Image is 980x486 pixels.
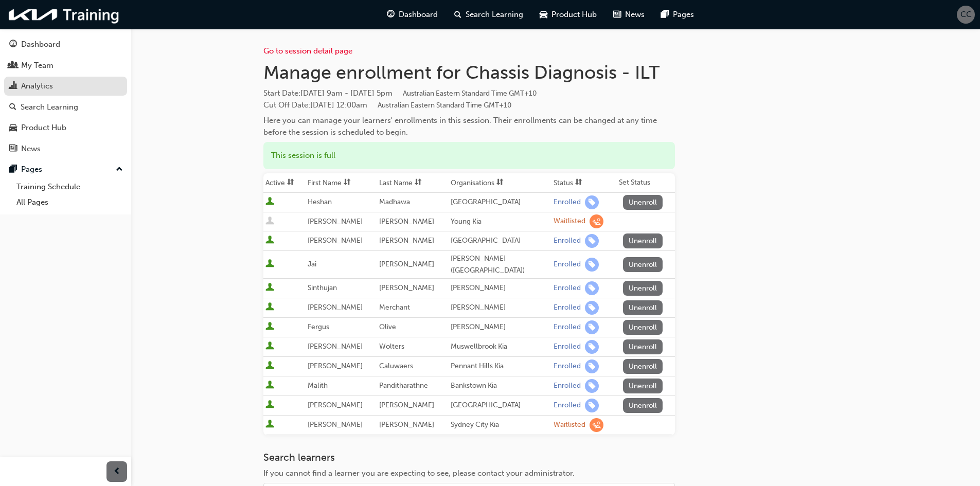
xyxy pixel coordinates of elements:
div: Dashboard [21,39,60,50]
span: CC [960,9,972,21]
a: Product Hub [4,118,127,137]
span: news-icon [9,145,17,154]
th: Toggle SortBy [551,173,617,193]
span: Jai [308,260,316,268]
span: guage-icon [9,40,17,49]
span: Wolters [379,342,404,351]
button: Unenroll [623,233,663,248]
span: If you cannot find a learner you are expecting to see, please contact your administrator. [263,469,575,478]
div: Enrolled [554,197,581,207]
span: Pages [673,9,694,21]
span: up-icon [116,163,123,176]
div: Here you can manage your learners' enrollments in this session. Their enrollments can be changed ... [263,115,675,138]
span: sorting-icon [344,178,351,187]
button: Unenroll [623,339,663,354]
span: User is active [265,361,274,371]
div: Pages [21,164,42,175]
span: Cut Off Date : [DATE] 12:00am [263,100,511,110]
div: Enrolled [554,260,581,269]
button: Unenroll [623,359,663,374]
th: Toggle SortBy [377,173,449,193]
span: prev-icon [113,465,121,478]
div: Search Learning [21,101,78,113]
div: This session is full [263,142,675,169]
th: Set Status [617,173,675,193]
button: Pages [4,160,127,179]
button: CC [957,6,975,24]
th: Toggle SortBy [449,173,551,193]
div: Enrolled [554,342,581,352]
span: Caluwaers [379,362,413,370]
span: User is active [265,302,274,313]
span: [PERSON_NAME] [308,303,363,312]
div: Muswellbrook Kia [451,341,549,353]
span: sorting-icon [287,178,294,187]
span: pages-icon [9,165,17,174]
span: car-icon [9,123,17,133]
span: learningRecordVerb_WAITLIST-icon [590,418,603,432]
span: Merchant [379,303,410,312]
span: User is active [265,259,274,269]
span: User is active [265,381,274,391]
div: [PERSON_NAME] [451,321,549,333]
div: [GEOGRAPHIC_DATA] [451,235,549,247]
button: Unenroll [623,398,663,413]
a: News [4,139,127,158]
span: [PERSON_NAME] [308,420,363,429]
span: people-icon [9,61,17,70]
div: My Team [21,60,54,71]
button: Unenroll [623,195,663,210]
span: News [625,9,645,21]
div: Enrolled [554,303,581,313]
button: Unenroll [623,300,663,315]
div: Waitlisted [554,420,585,430]
span: Dashboard [399,9,438,21]
span: learningRecordVerb_ENROLL-icon [585,258,599,272]
div: [GEOGRAPHIC_DATA] [451,400,549,411]
button: Unenroll [623,379,663,393]
span: User is active [265,283,274,293]
div: Bankstown Kia [451,380,549,392]
span: [PERSON_NAME] [379,420,434,429]
span: news-icon [613,8,621,21]
span: learningRecordVerb_ENROLL-icon [585,359,599,373]
div: [PERSON_NAME] [451,282,549,294]
a: My Team [4,56,127,75]
span: pages-icon [661,8,669,21]
div: Sydney City Kia [451,419,549,431]
th: Toggle SortBy [306,173,377,193]
span: sorting-icon [415,178,422,187]
span: [PERSON_NAME] [379,260,434,268]
span: Australian Eastern Standard Time GMT+10 [378,101,511,110]
span: User is active [265,322,274,332]
div: [PERSON_NAME] [451,302,549,314]
span: guage-icon [387,8,395,21]
span: Search Learning [466,9,523,21]
a: search-iconSearch Learning [446,4,531,25]
span: User is active [265,400,274,410]
h1: Manage enrollment for Chassis Diagnosis - ILT [263,61,675,84]
span: Product Hub [551,9,597,21]
a: kia-training [5,4,123,25]
button: DashboardMy TeamAnalyticsSearch LearningProduct HubNews [4,33,127,160]
span: Panditharathne [379,381,428,390]
div: Analytics [21,80,53,92]
button: Unenroll [623,320,663,335]
div: Enrolled [554,283,581,293]
span: User is active [265,197,274,207]
span: [PERSON_NAME] [379,401,434,409]
span: User is active [265,236,274,246]
span: search-icon [9,103,16,112]
span: Australian Eastern Standard Time GMT+10 [403,89,537,98]
h3: Search learners [263,452,675,463]
a: pages-iconPages [653,4,702,25]
div: Enrolled [554,236,581,246]
a: Search Learning [4,98,127,117]
span: Malith [308,381,328,390]
button: Unenroll [623,281,663,296]
span: Madhawa [379,197,410,206]
div: Enrolled [554,381,581,391]
span: learningRecordVerb_ENROLL-icon [585,340,599,354]
span: [PERSON_NAME] [308,342,363,351]
span: learningRecordVerb_ENROLL-icon [585,234,599,248]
